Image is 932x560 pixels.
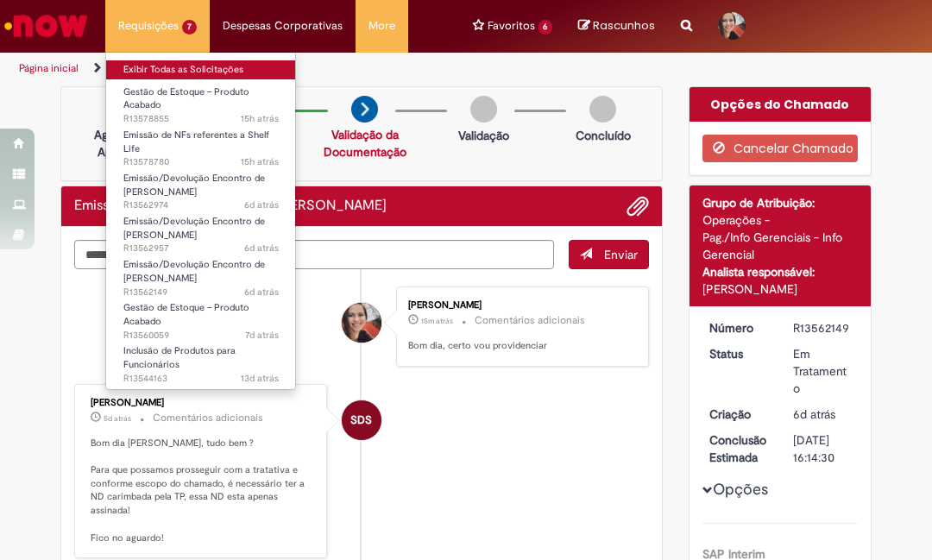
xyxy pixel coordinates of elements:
button: Cancelar Chamado [702,135,859,162]
small: Comentários adicionais [153,411,263,425]
div: [DATE] 16:14:30 [793,431,852,466]
p: Bom dia [PERSON_NAME], tudo bem ? Para que possamos prosseguir com a tratativa e conforme escopo ... [91,437,313,545]
div: Opções do Chamado [690,87,872,122]
span: Despesas Corporativas [223,17,343,35]
span: 15m atrás [421,316,453,326]
img: arrow-next.png [351,96,378,123]
time: 29/09/2025 18:04:32 [241,155,279,168]
img: ServiceNow [2,9,91,43]
div: 24/09/2025 10:32:47 [793,406,852,423]
time: 24/09/2025 10:32:49 [244,286,279,299]
div: [PERSON_NAME] [702,280,859,298]
span: 6d atrás [244,242,279,255]
ul: Trilhas de página [13,53,531,85]
a: Aberto R13544163 : Inclusão de Produtos para Funcionários [106,342,296,379]
div: Natalia Carolina Krause [342,303,381,343]
p: Validação [458,127,509,144]
h2: Emissão/Devolução Encontro de Contas Fornecedor Histórico de tíquete [74,198,387,214]
small: Comentários adicionais [475,313,585,328]
span: Emissão/Devolução Encontro de [PERSON_NAME] [123,172,265,198]
a: Aberto R13562149 : Emissão/Devolução Encontro de Contas Fornecedor [106,255,296,293]
span: Inclusão de Produtos para Funcionários [123,344,236,371]
span: Gestão de Estoque – Produto Acabado [123,301,249,328]
p: Concluído [576,127,631,144]
span: R13578855 [123,112,279,126]
span: 15h atrás [241,112,279,125]
textarea: Digite sua mensagem aqui... [74,240,554,269]
time: 30/09/2025 09:03:00 [421,316,453,326]
span: 6d atrás [244,286,279,299]
div: Analista responsável: [702,263,859,280]
div: Em Tratamento [793,345,852,397]
img: img-circle-grey.png [589,96,616,123]
a: Aberto R13562957 : Emissão/Devolução Encontro de Contas Fornecedor [106,212,296,249]
span: 7d atrás [245,329,279,342]
p: Bom dia, certo vou providenciar [408,339,631,353]
div: Operações - Pag./Info Gerenciais - Info Gerencial [702,211,859,263]
span: 13d atrás [241,372,279,385]
time: 17/09/2025 15:02:59 [241,372,279,385]
span: SDS [350,400,372,441]
span: Favoritos [488,17,535,35]
span: 7 [182,20,197,35]
div: [PERSON_NAME] [408,300,631,311]
span: More [368,17,395,35]
a: Página inicial [19,61,79,75]
dt: Número [696,319,781,337]
dt: Status [696,345,781,362]
span: R13562957 [123,242,279,255]
span: Emissão/Devolução Encontro de [PERSON_NAME] [123,258,265,285]
dt: Criação [696,406,781,423]
div: R13562149 [793,319,852,337]
div: Sabrina Da Silva Oliveira [342,400,381,440]
button: Enviar [569,240,649,269]
span: Rascunhos [593,17,655,34]
div: [PERSON_NAME] [91,398,313,408]
span: R13578780 [123,155,279,169]
span: Requisições [118,17,179,35]
time: 24/09/2025 10:32:47 [793,406,835,422]
div: Grupo de Atribuição: [702,194,859,211]
span: Enviar [604,247,638,262]
span: R13562974 [123,198,279,212]
span: R13544163 [123,372,279,386]
span: 6d atrás [793,406,835,422]
span: 15h atrás [241,155,279,168]
time: 24/09/2025 13:20:46 [244,198,279,211]
a: Aberto R13578780 : Emissão de NFs referentes a Shelf Life [106,126,296,163]
time: 25/09/2025 11:21:22 [104,413,131,424]
span: 6d atrás [244,198,279,211]
a: Validação da Documentação [324,127,406,160]
span: Gestão de Estoque – Produto Acabado [123,85,249,112]
span: R13562149 [123,286,279,299]
span: Emissão de NFs referentes a Shelf Life [123,129,269,155]
a: Aberto R13560059 : Gestão de Estoque – Produto Acabado [106,299,296,336]
time: 23/09/2025 16:01:06 [245,329,279,342]
span: 5d atrás [104,413,131,424]
img: img-circle-grey.png [470,96,497,123]
dt: Conclusão Estimada [696,431,781,466]
time: 24/09/2025 13:14:43 [244,242,279,255]
span: Emissão/Devolução Encontro de [PERSON_NAME] [123,215,265,242]
span: R13560059 [123,329,279,343]
a: No momento, sua lista de rascunhos tem 0 Itens [578,17,655,34]
a: Aberto R13578855 : Gestão de Estoque – Produto Acabado [106,83,296,120]
a: Exibir Todas as Solicitações [106,60,296,79]
ul: Requisições [105,52,296,390]
span: 6 [538,20,553,35]
p: Aguardando Aprovação [94,126,159,160]
a: Aberto R13562974 : Emissão/Devolução Encontro de Contas Fornecedor [106,169,296,206]
button: Adicionar anexos [627,195,649,217]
